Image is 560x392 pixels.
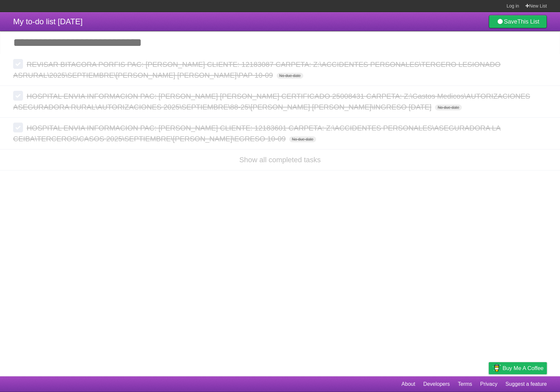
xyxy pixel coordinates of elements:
span: Buy me a coffee [503,363,544,374]
a: Developers [423,378,450,390]
img: Buy me a coffee [492,363,501,374]
span: No due date [435,105,462,110]
a: SaveThis List [489,15,547,28]
a: About [401,378,415,390]
a: Privacy [480,378,497,390]
span: HOSPITAL ENVIA INFORMACION PAC: [PERSON_NAME] CLIENTE: 12183601 CARPETA: Z:\ACCIDENTES PERSONALES... [13,124,501,143]
a: Buy me a coffee [489,362,547,374]
span: No due date [289,136,316,142]
a: Terms [458,378,472,390]
a: Suggest a feature [506,378,547,390]
a: Show all completed tasks [239,156,321,164]
label: Done [13,123,23,132]
b: This List [517,18,539,25]
span: My to-do list [DATE] [13,17,83,26]
label: Done [13,59,23,69]
span: HOSPITAL ENVIA INFORMACION PAC: [PERSON_NAME] [PERSON_NAME] CERTIFICADO 25008431 CARPETA: Z:\Gast... [13,92,530,111]
span: REVISAR BITACORA PORFIS PAC: [PERSON_NAME] CLIENTE: 12183087 CARPETA: Z:\ACCIDENTES PERSONALES\TE... [13,60,501,79]
label: Done [13,91,23,101]
span: No due date [277,73,303,79]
